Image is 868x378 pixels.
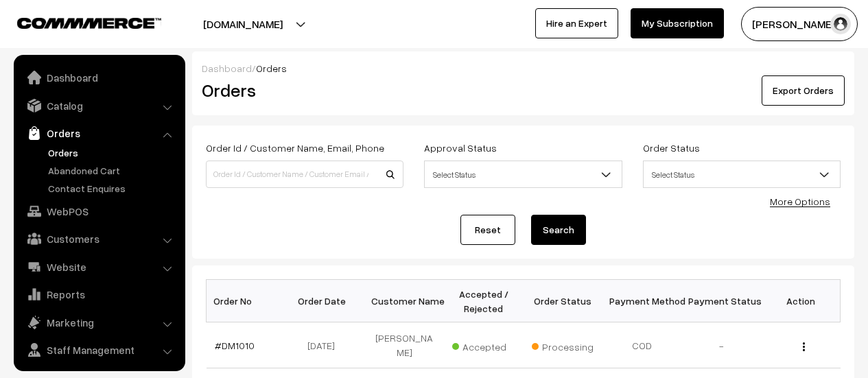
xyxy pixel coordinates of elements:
label: Order Id / Customer Name, Email, Phone [206,141,384,155]
td: [DATE] [285,322,365,368]
a: My Subscription [631,8,724,38]
th: Accepted / Rejected [444,280,524,322]
input: Order Id / Customer Name / Customer Email / Customer Phone [206,161,403,188]
label: Approval Status [424,141,497,155]
a: Customers [17,226,180,251]
div: / [202,61,845,75]
th: Customer Name [365,280,445,322]
a: More Options [770,196,830,207]
a: Abandoned Cart [45,163,180,178]
button: Search [531,215,586,245]
th: Action [761,280,841,322]
span: Orders [256,62,287,74]
a: Reports [17,282,180,307]
th: Payment Status [682,280,762,322]
label: Order Status [643,141,700,155]
a: Staff Management [17,338,180,362]
th: Order No [207,280,286,322]
span: Accepted [452,336,521,354]
td: - [682,322,762,368]
a: Catalog [17,93,180,118]
th: Order Date [285,280,365,322]
a: Contact Enquires [45,181,180,196]
a: Orders [45,145,180,160]
a: #DM1010 [215,340,255,351]
img: COMMMERCE [17,18,161,28]
a: Hire an Expert [535,8,618,38]
a: COMMMERCE [17,14,137,30]
img: user [830,14,851,34]
a: Dashboard [17,65,180,90]
td: [PERSON_NAME] [365,322,445,368]
th: Order Status [524,280,603,322]
a: Website [17,255,180,279]
span: Select Status [644,163,840,187]
a: WebPOS [17,199,180,224]
img: Menu [803,342,805,351]
span: Processing [532,336,600,354]
a: Orders [17,121,180,145]
a: Reset [460,215,515,245]
h2: Orders [202,80,402,101]
a: Marketing [17,310,180,335]
span: Select Status [643,161,841,188]
th: Payment Method [602,280,682,322]
button: [PERSON_NAME] [741,7,858,41]
button: [DOMAIN_NAME] [155,7,331,41]
span: Select Status [424,161,622,188]
button: Export Orders [762,75,845,106]
span: Select Status [425,163,621,187]
td: COD [602,322,682,368]
a: Dashboard [202,62,252,74]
